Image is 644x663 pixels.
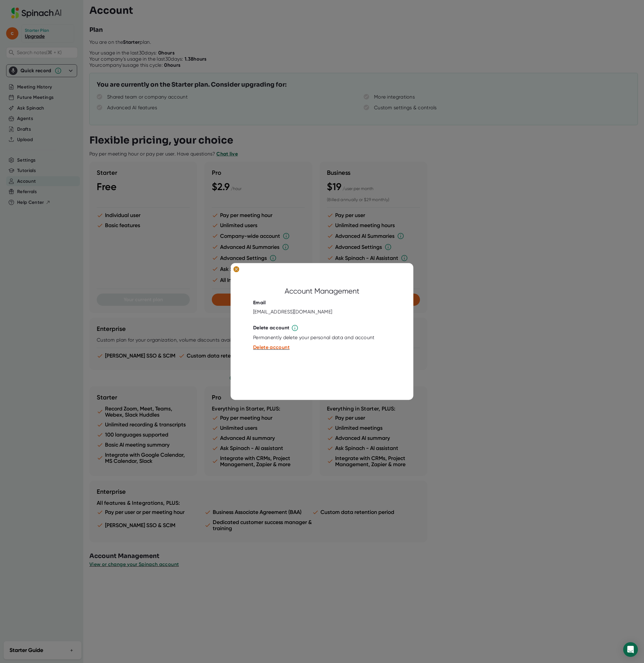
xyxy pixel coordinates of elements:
div: Open Intercom Messenger [623,642,638,657]
span: Delete account [253,344,290,350]
div: [EMAIL_ADDRESS][DOMAIN_NAME] [253,309,332,315]
div: Account Management [285,286,359,297]
div: Delete account [253,325,289,331]
button: Delete account [253,344,290,351]
div: Email [253,300,266,306]
div: Permanently delete your personal data and account [253,335,375,341]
